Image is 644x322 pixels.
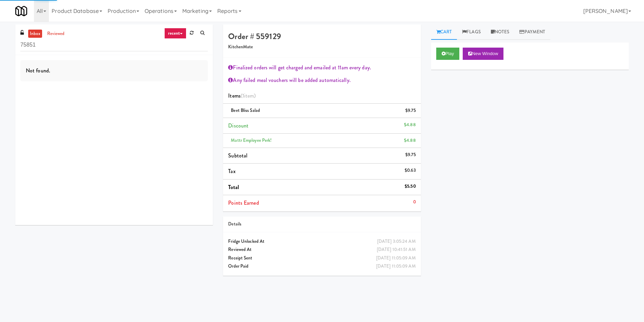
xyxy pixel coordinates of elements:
div: [DATE] 10:41:51 AM [377,245,416,254]
div: $4.88 [404,121,416,129]
input: Search vision orders [20,39,208,51]
a: Flags [457,24,486,40]
div: Fridge Unlocked At [228,237,416,246]
span: Points Earned [228,199,259,207]
div: [DATE] 3:05:24 AM [377,237,416,246]
div: Finalized orders will get charged and emailed at 11am every day. [228,63,416,73]
span: Items [228,92,256,100]
h5: KitchenMate [228,45,416,50]
span: Beet Bliss Salad [231,107,260,114]
div: 0 [413,198,416,206]
a: Notes [486,24,515,40]
div: Order Paid [228,262,416,271]
span: Discount [228,122,249,130]
span: Not found. [26,67,50,74]
div: $5.50 [405,182,416,191]
span: Total [228,183,239,191]
div: Reviewed At [228,245,416,254]
div: [DATE] 11:05:09 AM [376,254,416,262]
img: Micromart [15,5,27,17]
div: [DATE] 11:05:09 AM [376,262,416,271]
button: Play [436,48,460,60]
div: $9.75 [405,151,416,159]
div: $9.75 [405,106,416,115]
span: (1 ) [241,92,256,100]
div: Any failed meal vouchers will be added automatically. [228,75,416,85]
div: Receipt Sent [228,254,416,262]
h4: Order # 559129 [228,32,416,41]
a: inbox [28,30,42,38]
span: Tax [228,167,235,175]
button: New Window [463,48,503,60]
span: Mattr Employee Perk! [231,137,272,143]
a: reviewed [45,30,67,38]
span: Subtotal [228,152,247,159]
div: $0.63 [405,166,416,175]
a: recent [164,28,187,39]
div: Details [228,220,416,228]
a: Payment [514,24,550,40]
ng-pluralize: item [244,92,254,100]
a: Cart [431,24,457,40]
div: $4.88 [404,136,416,145]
